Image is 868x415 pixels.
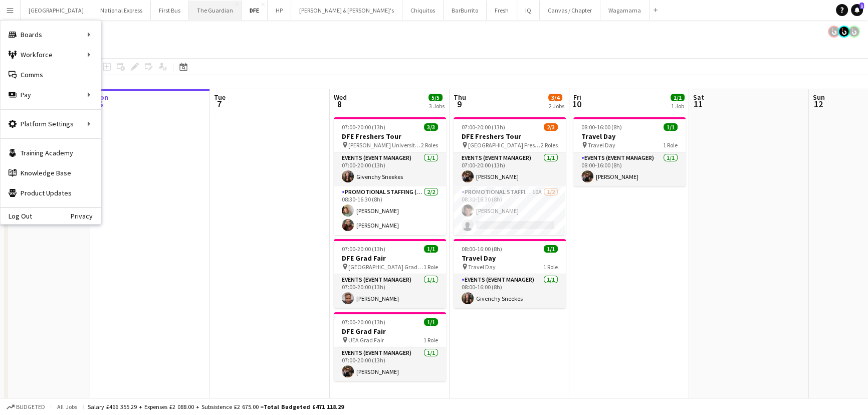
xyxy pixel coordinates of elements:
div: 1 Job [671,102,684,110]
button: Chiquitos [402,1,444,20]
a: Product Updates [1,183,101,203]
span: Thu [454,93,466,102]
h3: DFE Grad Fair [334,327,446,336]
app-card-role: Events (Event Manager)1/107:00-20:00 (13h)[PERSON_NAME] [334,347,446,381]
div: Workforce [1,45,101,65]
h3: Travel Day [573,132,686,141]
span: All jobs [55,403,79,410]
a: Knowledge Base [1,163,101,183]
span: 1 [859,3,864,9]
app-user-avatar: Tim Bodenham [848,26,860,38]
span: 9 [452,98,466,110]
button: Canvas / Chapter [540,1,600,20]
span: 3/3 [424,123,438,131]
span: 1 Role [423,336,438,344]
span: Budgeted [16,403,45,410]
span: 1/1 [664,123,678,131]
div: 3 Jobs [429,102,445,110]
span: 1 Role [423,263,438,271]
app-job-card: 08:00-16:00 (8h)1/1Travel Day Travel Day1 RoleEvents (Event Manager)1/108:00-16:00 (8h)Givenchy S... [454,239,566,308]
span: 1/1 [424,318,438,326]
button: First Bus [151,1,189,20]
span: Travel Day [468,263,496,271]
span: Wed [334,93,347,102]
a: Log Out [1,212,32,220]
app-job-card: 07:00-20:00 (13h)1/1DFE Grad Fair [GEOGRAPHIC_DATA] Grad Fair1 RoleEvents (Event Manager)1/107:00... [334,239,446,308]
span: 2 Roles [421,141,438,149]
span: Tue [214,93,226,102]
span: [PERSON_NAME] University Freshers Fair [348,141,421,149]
a: Comms [1,65,101,85]
app-card-role: Promotional Staffing (Brand Ambassadors)2/208:30-16:30 (8h)[PERSON_NAME][PERSON_NAME] [334,186,446,235]
span: Sat [693,93,704,102]
div: 2 Jobs [549,102,564,110]
span: 2 Roles [541,141,558,149]
span: 1/1 [424,245,438,253]
button: Wagamama [600,1,649,20]
app-card-role: Events (Event Manager)1/107:00-20:00 (13h)[PERSON_NAME] [334,274,446,308]
button: IQ [517,1,540,20]
button: The Guardian [189,1,242,20]
span: 07:00-20:00 (13h) [462,123,505,131]
span: Fri [573,93,581,102]
span: Total Budgeted £471 118.29 [264,403,344,410]
span: Sun [813,93,825,102]
a: Training Academy [1,143,101,163]
button: National Express [92,1,151,20]
span: 1/1 [544,245,558,253]
span: 07:00-20:00 (13h) [342,123,385,131]
span: [GEOGRAPHIC_DATA] Freshers Fair [468,141,541,149]
span: 1 Role [543,263,558,271]
a: 1 [851,4,863,16]
app-user-avatar: Tim Bodenham [838,26,850,38]
button: Fresh [487,1,517,20]
app-job-card: 07:00-20:00 (13h)2/3DFE Freshers Tour [GEOGRAPHIC_DATA] Freshers Fair2 RolesEvents (Event Manager... [454,117,566,235]
span: [GEOGRAPHIC_DATA] Grad Fair [348,263,423,271]
button: BarBurrito [444,1,487,20]
div: Salary £466 355.29 + Expenses £2 088.00 + Subsistence £2 675.00 = [88,403,344,410]
span: 7 [212,98,226,110]
button: [GEOGRAPHIC_DATA] [21,1,92,20]
span: 08:00-16:00 (8h) [462,245,502,253]
span: Travel Day [588,141,615,149]
app-job-card: 08:00-16:00 (8h)1/1Travel Day Travel Day1 RoleEvents (Event Manager)1/108:00-16:00 (8h)[PERSON_NAME] [573,117,686,186]
span: Mon [94,93,108,102]
span: 1/1 [671,94,685,101]
button: HP [268,1,291,20]
button: Budgeted [5,401,47,412]
span: 07:00-20:00 (13h) [342,318,385,326]
app-job-card: 07:00-20:00 (13h)1/1DFE Grad Fair UEA Grad Fair1 RoleEvents (Event Manager)1/107:00-20:00 (13h)[P... [334,312,446,381]
span: 11 [692,98,704,110]
span: UEA Grad Fair [348,336,384,344]
app-card-role: Promotional Staffing (Brand Ambassadors)10A1/208:30-16:30 (8h)[PERSON_NAME] [454,186,566,235]
app-card-role: Events (Event Manager)1/107:00-20:00 (13h)[PERSON_NAME] [454,152,566,186]
h3: DFE Grad Fair [334,254,446,263]
span: 2/3 [544,123,558,131]
div: Pay [1,85,101,105]
button: [PERSON_NAME] & [PERSON_NAME]'s [291,1,402,20]
app-card-role: Events (Event Manager)1/107:00-20:00 (13h)Givenchy Sneekes [334,152,446,186]
span: 8 [332,98,347,110]
span: 3/4 [548,94,562,101]
app-job-card: 07:00-20:00 (13h)3/3DFE Freshers Tour [PERSON_NAME] University Freshers Fair2 RolesEvents (Event ... [334,117,446,235]
app-card-role: Events (Event Manager)1/108:00-16:00 (8h)[PERSON_NAME] [573,152,686,186]
app-card-role: Events (Event Manager)1/108:00-16:00 (8h)Givenchy Sneekes [454,274,566,308]
span: 07:00-20:00 (13h) [342,245,385,253]
h3: Travel Day [454,254,566,263]
span: 12 [811,98,825,110]
span: 08:00-16:00 (8h) [581,123,622,131]
h3: DFE Freshers Tour [454,132,566,141]
span: 1 Role [663,141,678,149]
div: Platform Settings [1,114,101,134]
span: 5/5 [428,94,443,101]
app-user-avatar: Tim Bodenham [828,26,840,38]
div: Boards [1,25,101,45]
button: DFE [242,1,268,20]
a: Privacy [71,212,101,220]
